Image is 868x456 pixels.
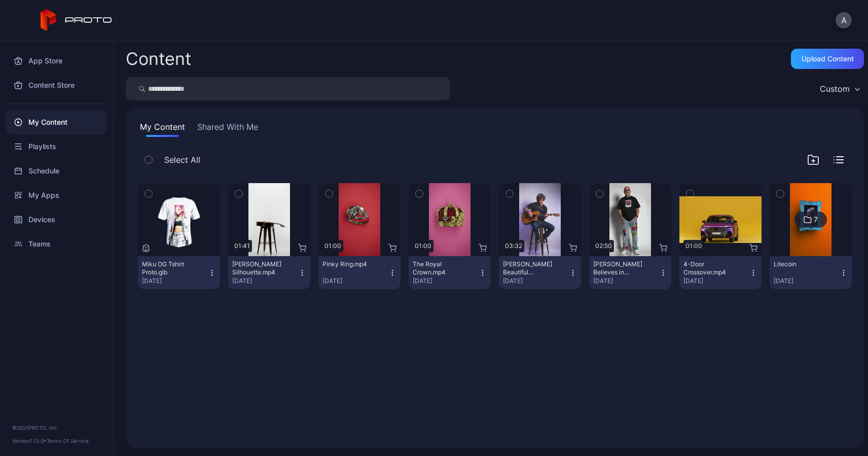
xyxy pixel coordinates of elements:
[499,256,581,289] button: [PERSON_NAME] Beautiful Disaster.mp4[DATE]
[413,260,468,276] div: The Royal Crown.mp4
[820,84,850,94] div: Custom
[774,260,829,268] div: Litecoin
[232,260,288,276] div: Billy Morrison's Silhouette.mp4
[836,12,852,28] button: A
[138,256,220,289] button: Miku OG Tshirt Proto.glb[DATE]
[774,277,840,285] div: [DATE]
[322,260,378,268] div: Pinky Ring.mp4
[6,207,107,232] a: Devices
[6,134,107,159] a: Playlists
[6,159,107,183] a: Schedule
[679,256,762,289] button: 4-Door Crossover.mp4[DATE]
[228,256,310,289] button: [PERSON_NAME] Silhouette.mp4[DATE]
[164,154,200,166] span: Select All
[12,424,101,432] div: © 2025 PROTO, Inc.
[47,438,89,444] a: Terms Of Service
[413,277,479,285] div: [DATE]
[6,232,107,256] a: Teams
[802,55,854,63] div: Upload Content
[6,110,107,134] a: My Content
[683,277,749,285] div: [DATE]
[770,256,852,289] button: Litecoin[DATE]
[814,215,818,224] div: 7
[6,49,107,73] a: App Store
[195,121,260,137] button: Shared With Me
[409,256,491,289] button: The Royal Crown.mp4[DATE]
[142,260,198,276] div: Miku OG Tshirt Proto.glb
[815,77,864,100] button: Custom
[503,260,559,276] div: Billy Morrison's Beautiful Disaster.mp4
[593,277,659,285] div: [DATE]
[126,50,191,67] div: Content
[791,49,864,69] button: Upload Content
[683,260,739,276] div: 4-Door Crossover.mp4
[318,256,401,289] button: Pinky Ring.mp4[DATE]
[503,277,569,285] div: [DATE]
[6,73,107,97] a: Content Store
[138,121,187,137] button: My Content
[142,277,208,285] div: [DATE]
[12,438,47,444] span: Version 1.12.0 •
[589,256,671,289] button: [PERSON_NAME] Believes in Proto.mp4[DATE]
[232,277,298,285] div: [DATE]
[6,183,107,207] a: My Apps
[322,277,388,285] div: [DATE]
[593,260,649,276] div: Howie Mandel Believes in Proto.mp4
